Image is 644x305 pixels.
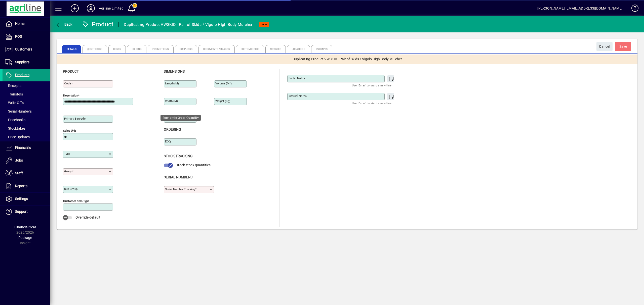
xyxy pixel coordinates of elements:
span: NEW [261,23,267,26]
mat-label: Code [64,82,71,85]
app-page-header-button: Back [50,20,78,29]
span: Reports [15,184,27,188]
mat-label: Width (m) [165,99,178,103]
div: Product [82,20,114,28]
mat-label: Volume (m ) [215,82,232,85]
span: Product [63,69,79,73]
a: Suppliers [3,56,50,69]
span: S [619,44,621,48]
span: Serial Numbers [5,109,32,113]
mat-hint: Use 'Enter' to start a new line [352,100,391,106]
span: Support [15,210,28,214]
div: Economic Order Quantity [160,115,201,121]
button: Add [67,4,83,13]
span: Override default [75,215,100,219]
button: Save [615,42,631,51]
a: Home [3,18,50,30]
span: Stocktakes [5,126,25,130]
a: Settings [3,193,50,205]
span: ave [619,42,627,51]
mat-label: Primary barcode [64,117,86,120]
div: [PERSON_NAME] [EMAIL_ADDRESS][DOMAIN_NAME] [537,4,623,12]
mat-label: Type [64,152,70,156]
a: Knowledge Base [628,1,638,17]
div: Agriline Limited [99,4,124,12]
mat-hint: Use 'Enter' to start a new line [352,82,391,88]
a: Support [3,206,50,218]
span: Cancel [599,42,610,51]
mat-label: Customer Item Type [63,199,89,203]
button: Back [54,20,74,29]
span: Home [15,22,24,26]
sup: 3 [229,81,231,84]
a: Customers [3,43,50,56]
span: Pricebooks [5,118,25,122]
mat-label: Description [63,94,78,97]
a: Serial Numbers [3,107,50,116]
mat-label: Weight (Kg) [215,99,230,103]
a: Pricebooks [3,116,50,124]
span: Back [56,22,72,26]
mat-label: Public Notes [289,76,305,80]
a: Staff [3,167,50,180]
span: Stock Tracking [164,154,193,158]
span: Package [18,236,32,240]
a: Reports [3,180,50,192]
span: Price Updates [5,135,30,139]
span: Customers [15,47,32,51]
span: Track stock quantities [176,163,211,167]
span: Jobs [15,158,23,162]
span: Transfers [5,92,23,96]
span: Ordering [164,127,181,131]
a: Receipts [3,81,50,90]
mat-label: Sub group [64,187,77,191]
span: Write Offs [5,101,24,105]
a: Jobs [3,154,50,167]
span: Dimensions [164,69,185,73]
span: Financial Year [14,225,36,229]
span: Settings [15,197,28,201]
a: Write Offs [3,98,50,107]
span: Financials [15,145,31,149]
mat-label: EOQ [165,140,171,143]
span: Suppliers [15,60,29,64]
a: Stocktakes [3,124,50,133]
span: POS [15,34,22,38]
mat-label: Sales unit [63,129,76,132]
a: Transfers [3,90,50,98]
button: Profile [83,4,99,13]
span: Serial Numbers [164,175,192,179]
div: Duplicating Product VWSKID - Pair of Skids / Vigolo High Body Mulcher [124,21,252,29]
a: POS [3,30,50,43]
button: Cancel [596,42,613,51]
mat-label: Internal Notes [289,94,307,98]
span: Duplicating Product VWSKID - Pair of Skids / Vigolo High Body Mulcher [293,57,402,62]
a: Price Updates [3,133,50,141]
span: Products [15,73,29,77]
a: Financials [3,141,50,154]
mat-label: Group [64,170,72,173]
span: Receipts [5,84,21,88]
span: Staff [15,171,23,175]
mat-label: Serial Number tracking [165,187,195,191]
mat-label: Length (m) [165,82,179,85]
